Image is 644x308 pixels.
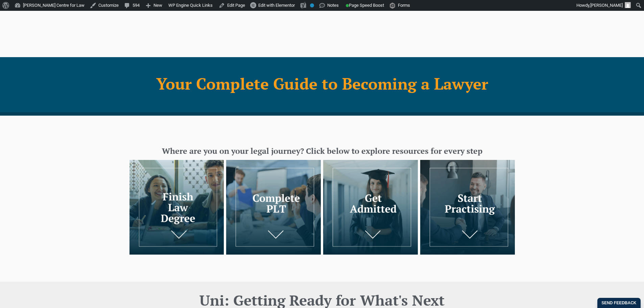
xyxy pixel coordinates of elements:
span: Where are you on your legal journey? Click below to explore resources for every step [162,146,482,156]
div: No index [310,3,314,7]
span: [PERSON_NAME] [590,3,623,8]
h1: Your Complete Guide to Becoming a Lawyer [133,75,511,92]
span: Edit with Elementor [258,3,295,8]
